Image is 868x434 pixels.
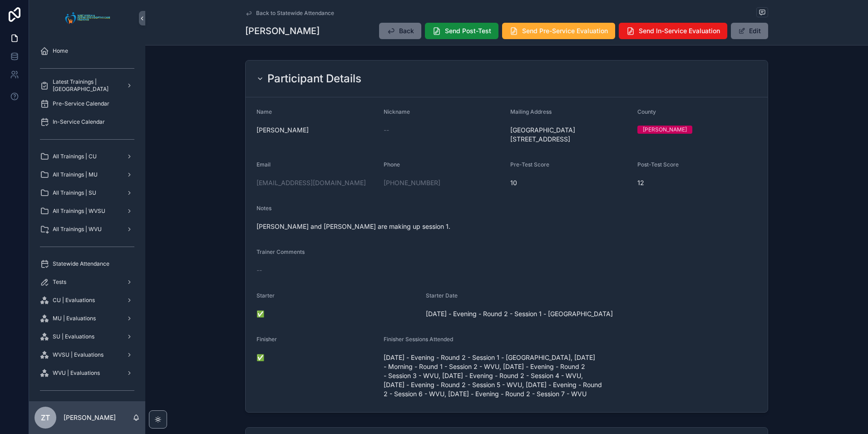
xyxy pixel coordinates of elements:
a: SU | Evaluations [35,328,140,345]
span: Email [256,161,271,168]
a: Tests [35,274,140,290]
span: Post-Test Score [637,161,679,168]
a: [EMAIL_ADDRESS][DOMAIN_NAME] [256,178,366,187]
span: [PERSON_NAME] and [PERSON_NAME] are making up session 1. [256,222,757,231]
span: Send Pre-Service Evaluation [522,26,608,35]
span: Home [53,47,68,55]
a: Back to Statewide Attendance [245,10,334,17]
img: App logo [63,11,112,25]
span: [DATE] - Evening - Round 2 - Session 1 - [GEOGRAPHIC_DATA] [426,309,672,318]
a: MU | Evaluations [35,310,140,327]
a: WVU | Evaluations [35,365,140,381]
button: Send In-Service Evaluation [619,23,727,39]
h1: [PERSON_NAME] [245,25,320,37]
span: ✅ [256,309,419,318]
span: Statewide Attendance [53,260,109,267]
span: [DATE] - Evening - Round 2 - Session 1 - [GEOGRAPHIC_DATA], [DATE] - Morning - Round 1 - Session ... [384,353,630,399]
a: CU | Evaluations [35,292,140,308]
button: Edit [731,23,768,39]
span: Notes [256,205,271,212]
a: All Trainings | WVU [35,221,140,237]
span: All Trainings | MU [53,171,98,178]
a: All Trainings | MU [35,167,140,183]
span: Mailing Address [510,108,552,115]
span: CU | Evaluations [53,297,95,304]
button: Send Post-Test [425,23,498,39]
span: -- [384,126,389,135]
span: Pre-Test Score [510,161,549,168]
span: Phone [384,161,400,168]
h2: Participant Details [267,71,361,86]
span: Trainer Comments [256,248,305,255]
span: -- [256,266,262,275]
span: MU | Evaluations [53,315,96,322]
span: Send In-Service Evaluation [639,26,720,35]
a: Home [35,43,140,59]
span: All Trainings | CU [53,153,97,160]
span: Starter Date [426,292,458,299]
div: scrollable content [29,36,145,401]
button: Back [379,23,421,39]
a: Statewide Attendance [35,256,140,272]
span: County [637,108,656,115]
a: Latest Trainings | [GEOGRAPHIC_DATA] [35,77,140,94]
span: Latest Trainings | [GEOGRAPHIC_DATA] [53,78,119,93]
span: ✅ [256,353,376,362]
a: Pre-Service Calendar [35,96,140,112]
a: WVSU | Evaluations [35,347,140,363]
a: In-Service Calendar [35,114,140,130]
span: Name [256,108,272,115]
span: In-Service Calendar [53,118,105,126]
span: Starter [256,292,275,299]
span: Send Post-Test [445,26,491,35]
span: Back to Statewide Attendance [256,10,334,17]
span: Finisher [256,336,277,343]
a: All Trainings | SU [35,185,140,201]
span: SU | Evaluations [53,333,94,340]
a: [PHONE_NUMBER] [384,178,440,187]
span: 12 [637,178,757,187]
span: All Trainings | WVU [53,226,102,233]
a: All Trainings | WVSU [35,203,140,219]
span: ZT [41,412,50,423]
span: WVU | Evaluations [53,369,100,377]
span: [GEOGRAPHIC_DATA][STREET_ADDRESS] [510,126,630,144]
span: Tests [53,278,66,286]
span: 10 [510,178,630,187]
a: All Trainings | CU [35,148,140,165]
span: All Trainings | WVSU [53,207,105,215]
span: All Trainings | SU [53,189,96,197]
span: [PERSON_NAME] [256,126,376,135]
button: Send Pre-Service Evaluation [502,23,615,39]
span: Pre-Service Calendar [53,100,109,107]
p: [PERSON_NAME] [64,413,116,422]
span: WVSU | Evaluations [53,351,104,358]
span: Finisher Sessions Attended [384,336,453,343]
span: Back [399,26,414,35]
div: [PERSON_NAME] [643,126,687,134]
span: Nickname [384,108,410,115]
